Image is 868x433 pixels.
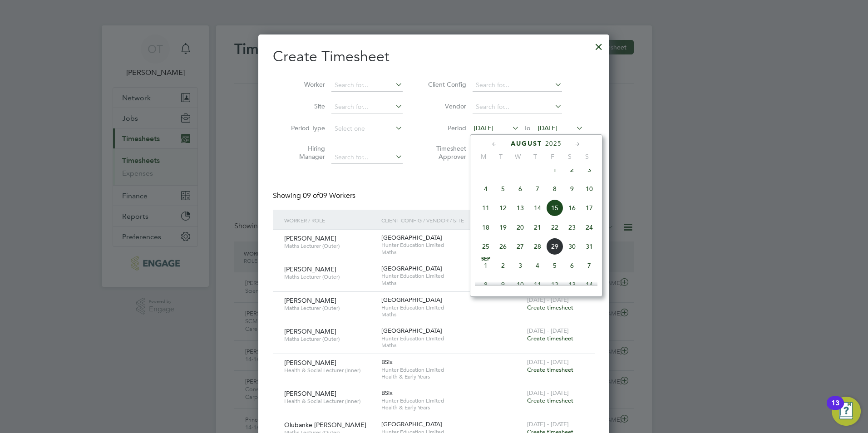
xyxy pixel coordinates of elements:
span: 13 [512,199,529,216]
span: Maths Lecturer (Outer) [284,305,375,312]
span: [GEOGRAPHIC_DATA] [381,296,442,304]
label: Hiring Manager [284,144,325,161]
span: 12 [494,199,512,216]
span: 12 [546,276,563,293]
span: S [561,153,578,161]
span: 10 [512,276,529,293]
span: T [492,153,509,161]
span: [DATE] - [DATE] [527,389,569,397]
span: [PERSON_NAME] [284,265,336,273]
span: BSix [381,389,393,397]
button: Open Resource Center, 13 new notifications [832,397,861,426]
span: Maths Lecturer (Outer) [284,335,375,343]
label: Period Type [284,124,325,132]
span: 6 [563,257,581,274]
span: 17 [581,199,598,216]
span: Hunter Education Limited [381,272,523,280]
span: 14 [529,199,546,216]
span: 6 [512,180,529,197]
span: 10 [581,180,598,197]
span: BSix [381,358,393,366]
span: 1 [546,161,563,178]
span: 23 [563,219,581,236]
span: [DATE] - [DATE] [527,420,569,428]
span: 09 Workers [303,191,355,200]
span: 22 [546,219,563,236]
span: [PERSON_NAME] [284,359,336,367]
input: Select one [331,123,403,135]
span: [DATE] - [DATE] [527,327,569,335]
span: Sep [477,257,494,261]
div: Client Config / Vendor / Site [379,210,525,231]
span: 5 [494,180,512,197]
span: 3 [581,161,598,178]
span: M [475,153,492,161]
input: Search for... [331,151,403,164]
span: 16 [563,199,581,216]
span: Maths [381,311,523,318]
span: 09 of [303,191,319,200]
span: 24 [581,219,598,236]
span: Create timesheet [527,366,573,374]
label: Timesheet Approver [425,144,466,161]
input: Search for... [473,101,562,113]
span: 4 [529,257,546,274]
label: Site [284,102,325,110]
span: [PERSON_NAME] [284,234,336,242]
span: 18 [477,219,494,236]
span: Maths [381,342,523,349]
span: Create timesheet [527,304,573,311]
span: 5 [546,257,563,274]
span: Create timesheet [527,335,573,342]
span: Health & Social Lecturer (Inner) [284,367,375,374]
input: Search for... [331,79,403,92]
span: [GEOGRAPHIC_DATA] [381,420,442,428]
span: [PERSON_NAME] [284,327,336,335]
span: 2025 [545,140,562,148]
span: F [544,153,561,161]
span: Health & Social Lecturer (Inner) [284,398,375,405]
span: [PERSON_NAME] [284,389,336,398]
label: Client Config [425,80,466,89]
span: Maths [381,249,523,256]
span: [GEOGRAPHIC_DATA] [381,327,442,335]
span: [DATE] [474,124,493,132]
span: 3 [512,257,529,274]
span: 11 [477,199,494,216]
span: 9 [494,276,512,293]
span: 4 [477,180,494,197]
span: S [578,153,596,161]
span: 2 [563,161,581,178]
span: 29 [546,238,563,255]
span: 8 [546,180,563,197]
span: [DATE] - [DATE] [527,296,569,304]
span: [DATE] - [DATE] [527,358,569,366]
label: Vendor [425,102,466,110]
span: Hunter Education Limited [381,366,523,374]
div: Worker / Role [282,210,379,231]
span: 2 [494,257,512,274]
span: W [509,153,527,161]
span: Health & Early Years [381,404,523,411]
span: Hunter Education Limited [381,241,523,249]
span: 27 [512,238,529,255]
div: Showing [273,191,357,201]
div: 13 [831,403,839,415]
span: 13 [563,276,581,293]
span: Maths Lecturer (Outer) [284,273,375,280]
span: 19 [494,219,512,236]
span: [DATE] [538,124,557,132]
span: 20 [512,219,529,236]
input: Search for... [473,79,562,92]
span: 1 [477,257,494,274]
h2: Create Timesheet [273,47,595,66]
span: 26 [494,238,512,255]
span: [GEOGRAPHIC_DATA] [381,265,442,272]
span: To [521,122,533,134]
span: Health & Early Years [381,373,523,380]
span: 28 [529,238,546,255]
span: Maths [381,280,523,287]
span: 7 [529,180,546,197]
label: Worker [284,80,325,89]
span: Maths Lecturer (Outer) [284,242,375,250]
